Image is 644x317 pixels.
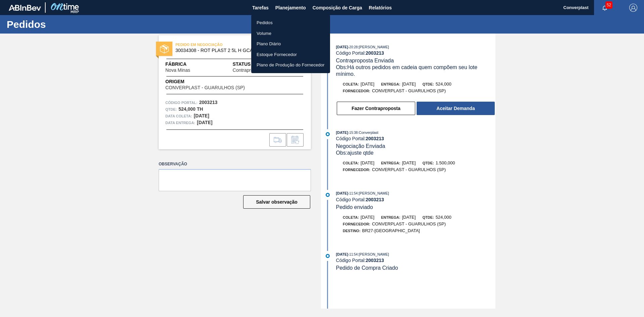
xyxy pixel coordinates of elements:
[251,17,330,28] a: Pedidos
[251,49,330,60] a: Estoque Fornecedor
[251,60,330,70] a: Plano de Produção do Fornecedor
[251,39,330,49] a: Plano Diário
[251,28,330,39] a: Volume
